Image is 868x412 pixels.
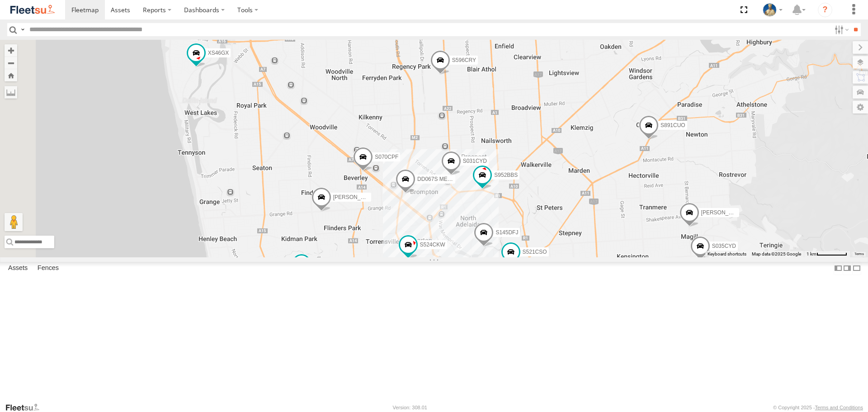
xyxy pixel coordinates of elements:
span: 1 km [807,251,816,256]
label: Dock Summary Table to the Left [834,262,843,275]
div: Version: 308.01 [393,405,427,410]
span: Map data ©2025 Google [752,251,801,256]
button: Zoom out [5,57,17,69]
button: Keyboard shortcuts [708,251,746,257]
label: Assets [4,262,32,275]
span: S524CKW [420,242,445,248]
span: S521CSO [523,249,547,256]
button: Zoom in [5,44,17,57]
span: S035CYD [712,243,736,249]
label: Map Settings [853,101,868,114]
a: Visit our Website [5,403,47,412]
span: XS46GX [208,50,229,56]
label: Search Filter Options [831,23,850,36]
span: S891CUO [660,122,685,128]
label: Search Query [19,23,26,36]
button: Map scale: 1 km per 64 pixels [804,251,850,257]
span: S145DFJ [495,230,518,236]
span: S031CYD [463,158,487,165]
a: Terms (opens in new tab) [854,252,864,256]
button: Zoom Home [5,69,17,81]
span: S596CRY [452,57,476,64]
a: Terms and Conditions [815,405,863,410]
button: Drag Pegman onto the map to open Street View [5,213,23,231]
label: Hide Summary Table [852,262,861,275]
label: Dock Summary Table to the Right [843,262,852,275]
span: DD067S MERC [417,176,455,182]
span: [PERSON_NAME] [701,210,746,216]
label: Measure [5,86,17,99]
span: S070CPF [375,154,398,160]
span: S952BBS [494,172,518,179]
img: fleetsu-logo-horizontal.svg [9,4,56,16]
div: © Copyright 2025 - [773,405,863,410]
i: ? [818,3,832,17]
div: Matt Draper [759,3,786,17]
span: [PERSON_NAME] [333,194,378,200]
label: Fences [33,262,63,275]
